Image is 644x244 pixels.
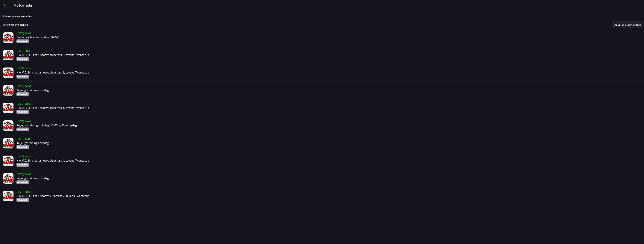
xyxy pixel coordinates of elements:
ion-text: [DATE] 14:00 [16,84,31,88]
ion-text: Uitverkocht [17,110,28,113]
ion-text: Uitverkocht [17,128,28,131]
img: EvUvFkHRCjUaanpzsrlNBQ29kRy5JbMqXp5WfhK8.jpeg [3,191,13,201]
img: FCOh1AlmiPgBAbqCuPnNqOeH1qNjd8coJ9OfLCvv.jpg [3,85,13,96]
img: aY1L1tn4MC7v0pCVZd2J2a3m7ZRNLECSCfuspx1T.jpg [3,103,13,113]
h2: 4e jeugdtrainings middag [16,177,641,180]
ion-text: Uitverkocht [17,57,28,61]
img: EvUvFkHRCjUaanpzsrlNBQ29kRy5JbMqXp5WfhK8.jpeg [3,156,13,166]
ion-text: [DATE] 13:00 [16,31,31,35]
h2: H.A.M.C. St. Isidorushoeve Clubcross 2, tevens Twentecup [16,194,641,198]
img: VPXL3puaPshqz2BPXMqmiWftkUBnZf2DxfMGDwCE.jpg [3,32,13,43]
h2: 3e jeugdtrainings middag [16,88,641,92]
ion-text: Uitverkocht [17,163,28,166]
ion-text: [DATE] 08:30 [16,190,31,194]
ion-text: [DATE] 14:00 [16,137,31,141]
ion-text: Uitverkocht [17,198,28,202]
ion-text: [DATE] 13:00 [16,172,31,176]
h2: 2e Jeugdtrainings middag HAMC op Koningsdag [16,124,641,127]
ion-text: Uitverkocht [17,75,28,78]
ion-text: [DATE] 08:30 [16,102,31,106]
ion-text: Uitverkocht [17,145,28,149]
img: rx3Ac9t0wSTRIzfFTwrQwjr0bAkL37EYYv2PKFbs.jpg [3,50,13,60]
h2: H.A.M.C. St. Isidorushoeve clubcross 4, tevens Twentecup [16,159,641,162]
img: EvUvFkHRCjUaanpzsrlNBQ29kRy5JbMqXp5WfhK8.jpeg [3,173,13,184]
ion-text: [DATE] 08:30 [16,49,31,53]
img: chSfzjg5wVAIGLD2EUFAkgHTjrhXPqzY7mnmag2P.jpg [3,120,13,131]
ion-text: Uitverkocht [17,39,28,43]
h2: H.A.M.C. St. Isidorushoeve clubcross 3, tevens Twentecup [16,53,641,57]
ion-text: [DATE] 08:30 [16,66,31,70]
ion-text: [DATE] 10:00 [16,119,31,123]
ion-text: [DATE] 08:30 [16,154,31,158]
ion-title: MotoInside [10,2,644,8]
h2: Beginners training middag HAMC [16,36,641,39]
img: nx2Lp7uB9mRbEkmpSvcRTlHjnC4i6unFDZztgqJ5.jpg [3,138,13,148]
h2: 1e jeugdtrainings middag [16,141,641,145]
img: IVPCmWKd2VlWvdzYnNJzKHNdRuHMUKIsFBY6Ckwv.jpg [3,67,13,78]
ion-text: Alle evenementen [614,23,641,26]
ion-label: Alle eerdere evenementen [3,14,32,18]
ion-label: Filter evenementen op: [3,23,28,27]
ion-text: Uitverkocht [17,180,28,184]
h2: H.A.M.C. St. Isidorushoeve clubcross 2, tevens Twentecup [16,71,641,74]
h2: H.A.M.C. St. Isidorushoeve clubcross 1, tevens Twentecup [16,106,641,110]
ion-text: Uitverkocht [17,92,28,96]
